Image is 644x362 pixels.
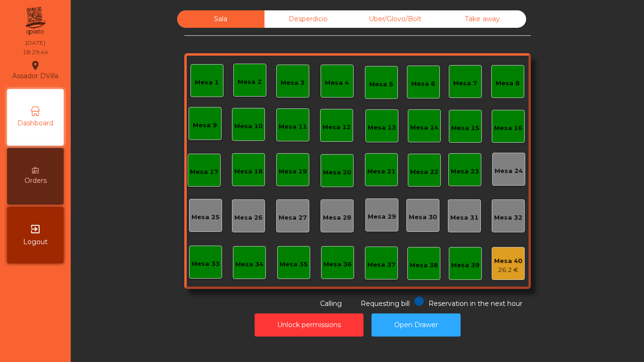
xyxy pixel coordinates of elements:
[494,213,522,222] div: Mesa 32
[368,123,396,132] div: Mesa 13
[255,313,363,337] button: Unlock permissions
[238,77,262,87] div: Mesa 2
[367,260,396,270] div: Mesa 37
[30,60,41,71] i: location_on
[323,260,352,269] div: Mesa 36
[280,260,308,269] div: Mesa 35
[12,58,58,82] div: Assador DVilla
[279,167,307,176] div: Mesa 19
[451,261,479,270] div: Mesa 39
[494,123,522,133] div: Mesa 16
[234,213,263,222] div: Mesa 26
[177,10,264,28] div: Sala
[191,213,220,222] div: Mesa 25
[450,213,479,222] div: Mesa 31
[281,78,305,88] div: Mesa 3
[279,213,307,222] div: Mesa 27
[367,167,396,176] div: Mesa 21
[234,167,263,176] div: Mesa 18
[361,299,410,308] span: Requesting bill
[320,299,342,308] span: Calling
[429,299,522,308] span: Reservation in the next hour
[30,223,41,235] i: exit_to_app
[25,176,47,186] span: Orders
[322,123,351,132] div: Mesa 12
[368,212,396,222] div: Mesa 29
[24,5,47,38] img: qpiato
[25,39,45,47] div: [DATE]
[323,213,351,222] div: Mesa 28
[494,256,522,266] div: Mesa 40
[495,79,520,88] div: Mesa 8
[451,167,479,176] div: Mesa 23
[495,166,523,176] div: Mesa 24
[190,167,218,177] div: Mesa 17
[235,260,264,269] div: Mesa 34
[372,313,461,337] button: Open Drawer
[264,10,352,28] div: Desperdicio
[191,259,220,269] div: Mesa 33
[323,168,351,177] div: Mesa 20
[195,78,219,87] div: Mesa 1
[279,122,307,132] div: Mesa 11
[352,10,439,28] div: Uber/Glovo/Bolt
[410,167,438,177] div: Mesa 22
[409,213,437,222] div: Mesa 30
[17,118,53,128] span: Dashboard
[234,122,263,131] div: Mesa 10
[410,123,438,132] div: Mesa 14
[410,261,438,270] div: Mesa 38
[325,78,349,88] div: Mesa 4
[439,10,526,28] div: Take away
[494,265,522,275] div: 26.2 €
[411,79,435,89] div: Mesa 6
[23,237,48,247] span: Logout
[369,80,393,89] div: Mesa 5
[193,121,217,130] div: Mesa 9
[451,123,479,133] div: Mesa 15
[23,48,48,57] div: 18:29:44
[453,79,477,88] div: Mesa 7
